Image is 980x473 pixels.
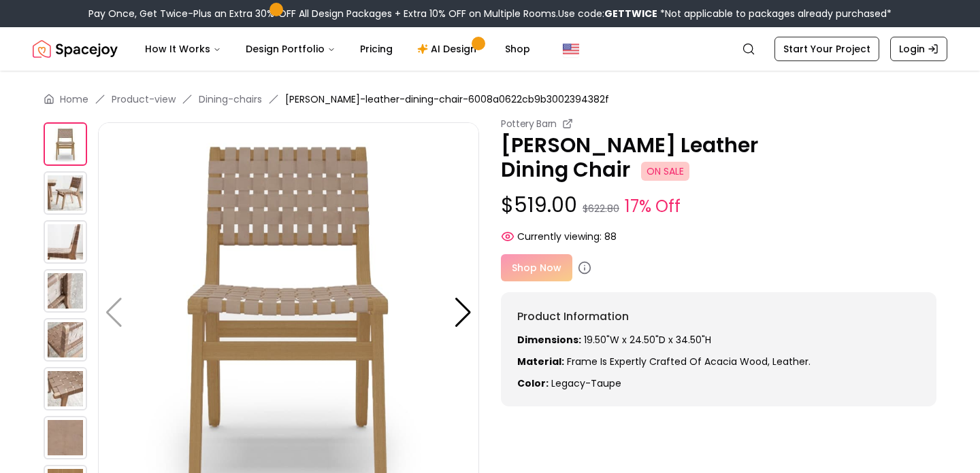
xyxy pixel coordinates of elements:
[501,193,936,219] p: $519.00
[517,309,920,325] h6: Product Information
[235,35,346,63] button: Design Portfolio
[88,7,892,20] div: Pay Once, Get Twice-Plus an Extra 30% OFF All Design Packages + Extra 10% OFF on Multiple Rooms.
[517,333,920,347] p: 19.50"W x 24.50"D x 34.50"H
[33,35,118,63] img: Spacejoy Logo
[517,355,564,368] strong: Material:
[112,92,176,106] a: Product-view
[60,92,88,106] a: Home
[774,37,879,61] a: Start Your Project
[44,92,936,106] nav: breadcrumb
[33,27,947,71] nav: Global
[604,230,617,243] span: 88
[44,416,87,459] img: https://storage.googleapis.com/spacejoy-main/assets/6008a0622cb9b3002394382f/product_6_7m5pio69d94f
[563,41,579,57] img: United States
[44,269,87,313] img: https://storage.googleapis.com/spacejoy-main/assets/6008a0622cb9b3002394382f/product_3_f7cibfc1d9k
[134,35,232,63] button: How It Works
[890,37,947,61] a: Login
[501,133,936,182] p: [PERSON_NAME] Leather Dining Chair
[517,376,549,390] strong: Color:
[406,35,491,63] a: AI Design
[567,355,811,368] span: Frame is expertly crafted of acacia wood, leather.
[199,92,262,106] a: Dining-chairs
[583,202,619,215] small: $622.80
[285,92,609,106] span: [PERSON_NAME]-leather-dining-chair-6008a0622cb9b3002394382f
[558,7,657,20] span: Use code:
[44,318,87,362] img: https://storage.googleapis.com/spacejoy-main/assets/6008a0622cb9b3002394382f/product_4_n72l0d07jomg
[134,35,541,63] nav: Main
[641,162,689,181] span: ON SALE
[657,7,892,20] span: *Not applicable to packages already purchased*
[551,376,621,390] span: legacy-taupe
[44,220,87,264] img: https://storage.googleapis.com/spacejoy-main/assets/6008a0622cb9b3002394382f/product_2_4cnn1epfc8c8
[44,171,87,215] img: https://storage.googleapis.com/spacejoy-main/assets/6008a0622cb9b3002394382f/product_1_0f6bpm55mpj5i
[44,122,87,166] img: https://storage.googleapis.com/spacejoy-main/assets/6008a0622cb9b3002394382f/product_0_m3no0hmm2cb
[517,230,602,243] span: Currently viewing:
[517,333,581,347] strong: Dimensions:
[33,35,118,63] a: Spacejoy
[625,194,681,219] small: 17% Off
[44,367,87,410] img: https://storage.googleapis.com/spacejoy-main/assets/6008a0622cb9b3002394382f/product_5_liplof8a08if
[349,35,404,63] a: Pricing
[494,35,541,63] a: Shop
[604,7,657,20] b: GETTWICE
[501,117,557,130] small: Pottery Barn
